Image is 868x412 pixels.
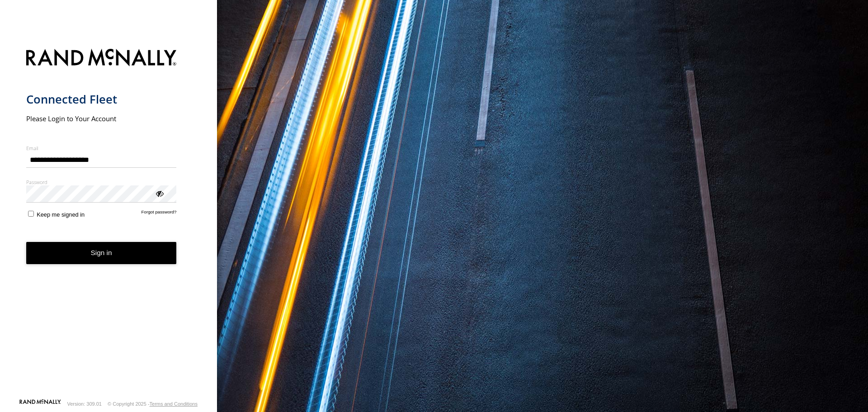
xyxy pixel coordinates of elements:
div: Version: 309.01 [67,401,102,407]
h1: Connected Fleet [26,92,177,107]
div: © Copyright 2025 - [108,401,198,407]
a: Terms and Conditions [150,401,198,407]
label: Email [26,145,177,152]
img: Rand McNally [26,47,177,70]
span: Keep me signed in [37,211,85,218]
div: ViewPassword [155,189,164,198]
input: Keep me signed in [28,211,34,217]
form: main [26,43,191,398]
a: Forgot password? [142,209,177,218]
label: Password [26,179,177,185]
button: Sign in [26,242,177,264]
h2: Please Login to Your Account [26,114,177,123]
a: Visit our Website [19,399,61,408]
